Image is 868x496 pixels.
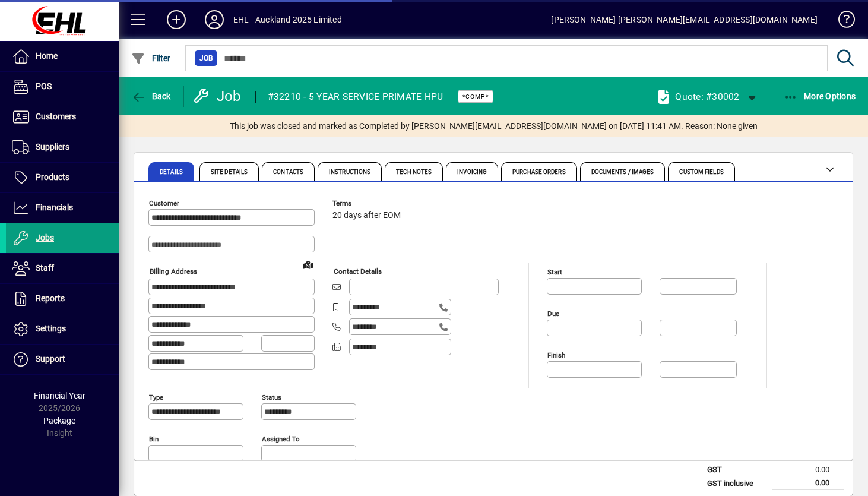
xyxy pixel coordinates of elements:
button: More Options [781,86,859,107]
button: Profile [195,9,233,30]
span: Documents / Images [591,169,654,175]
a: Support [6,345,119,374]
span: Financial Year [34,391,85,400]
div: Job [193,87,243,106]
a: View on map [299,255,318,274]
span: Products [36,172,69,182]
a: Settings [6,314,119,344]
mat-label: Type [149,393,163,402]
span: Package [43,416,75,425]
span: Custom Fields [679,169,723,175]
a: Home [6,42,119,71]
span: Terms [332,200,404,207]
mat-label: Status [262,393,281,402]
span: Purchase Orders [512,169,566,175]
span: More Options [784,91,856,101]
td: GST [701,463,772,476]
span: Support [36,354,65,364]
a: Reports [6,284,119,314]
span: Suppliers [36,142,69,151]
button: Filter [128,48,174,69]
span: Contacts [273,169,303,175]
span: Back [131,91,171,101]
td: 0.00 [772,463,844,476]
mat-label: Start [547,268,562,276]
a: Staff [6,254,119,283]
span: Customers [36,112,76,121]
span: Financials [36,203,73,212]
span: Instructions [329,169,370,175]
mat-label: Due [547,309,559,318]
span: Reason: None given [685,120,758,132]
app-page-header-button: Back [119,86,184,107]
mat-label: Assigned to [262,435,300,443]
span: Job [199,52,213,64]
mat-label: Customer [149,199,179,207]
span: Staff [36,263,54,273]
a: Suppliers [6,132,119,162]
span: Site Details [211,169,248,175]
span: POS [36,81,52,91]
button: Back [128,86,174,107]
a: Customers [6,102,119,132]
span: Filter [131,53,171,63]
div: #32210 - 5 YEAR SERVICE PRIMATE HPU [268,87,443,106]
span: Home [36,51,58,61]
div: Quote: #30002 [675,87,739,106]
div: EHL - Auckland 2025 Limited [233,10,342,29]
span: Jobs [36,233,54,242]
span: Invoicing [457,169,487,175]
span: 20 days after EOM [332,211,401,220]
a: POS [6,72,119,102]
a: Quote: #30002 [650,85,743,108]
button: Add [157,9,195,30]
mat-label: Bin [149,435,159,443]
td: 0.00 [772,476,844,491]
td: GST inclusive [701,476,772,491]
span: Settings [36,324,66,333]
a: Knowledge Base [829,2,853,41]
a: Financials [6,193,119,223]
span: Tech Notes [396,169,432,175]
a: Products [6,163,119,192]
div: [PERSON_NAME] [PERSON_NAME][EMAIL_ADDRESS][DOMAIN_NAME] [551,10,818,29]
span: This job was closed and marked as Completed by [PERSON_NAME][EMAIL_ADDRESS][DOMAIN_NAME] on [DATE... [230,120,683,132]
mat-label: Finish [547,351,565,359]
span: Details [160,169,183,175]
span: Reports [36,293,65,303]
